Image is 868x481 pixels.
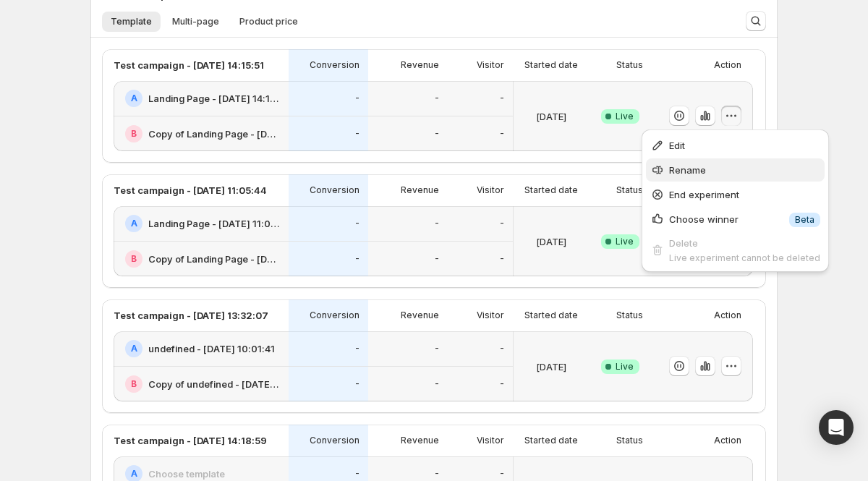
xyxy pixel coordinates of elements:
[524,59,578,71] p: Started date
[148,91,280,106] h2: Landing Page - [DATE] 14:15:41
[500,93,504,104] p: -
[536,359,566,374] p: [DATE]
[477,310,504,321] p: Visitor
[435,128,439,140] p: -
[355,378,359,390] p: -
[435,93,439,104] p: -
[795,214,814,226] span: Beta
[746,11,766,31] button: Search and filter results
[401,435,439,446] p: Revenue
[114,183,267,197] p: Test campaign - [DATE] 11:05:44
[148,377,280,391] h2: Copy of undefined - [DATE] 10:01:41
[114,58,264,72] p: Test campaign - [DATE] 14:15:51
[616,184,643,196] p: Status
[646,183,825,206] button: End experiment
[435,343,439,354] p: -
[401,59,439,71] p: Revenue
[401,310,439,321] p: Revenue
[646,208,825,231] button: Choose winnerInfoBeta
[500,468,504,480] p: -
[524,184,578,196] p: Started date
[616,361,634,373] span: Live
[172,16,219,27] span: Multi-page
[131,253,137,265] h2: B
[477,59,504,71] p: Visitor
[310,310,359,321] p: Conversion
[500,128,504,140] p: -
[536,234,566,249] p: [DATE]
[616,236,634,247] span: Live
[536,109,566,124] p: [DATE]
[435,218,439,229] p: -
[148,216,280,231] h2: Landing Page - [DATE] 11:05:39
[714,59,741,71] p: Action
[148,467,225,481] h2: Choose template
[500,253,504,265] p: -
[646,232,825,268] button: DeleteLive experiment cannot be deleted
[355,468,359,480] p: -
[148,341,275,356] h2: undefined - [DATE] 10:01:41
[114,433,267,448] p: Test campaign - [DATE] 14:18:59
[646,158,825,182] button: Rename
[310,59,359,71] p: Conversion
[355,253,359,265] p: -
[669,140,685,151] span: Edit
[669,252,820,263] span: Live experiment cannot be deleted
[714,435,741,446] p: Action
[500,378,504,390] p: -
[524,310,578,321] p: Started date
[131,468,137,480] h2: A
[310,435,359,446] p: Conversion
[616,111,634,122] span: Live
[524,435,578,446] p: Started date
[435,253,439,265] p: -
[131,378,137,390] h2: B
[355,218,359,229] p: -
[616,310,643,321] p: Status
[714,310,741,321] p: Action
[669,164,706,176] span: Rename
[148,127,280,141] h2: Copy of Landing Page - [DATE] 14:15:41
[355,343,359,354] p: -
[819,410,854,445] div: Open Intercom Messenger
[355,93,359,104] p: -
[355,128,359,140] p: -
[131,218,137,229] h2: A
[646,134,825,157] button: Edit
[500,343,504,354] p: -
[114,308,268,323] p: Test campaign - [DATE] 13:32:07
[477,435,504,446] p: Visitor
[148,252,280,266] h2: Copy of Landing Page - [DATE] 11:05:39
[500,218,504,229] p: -
[669,189,739,200] span: End experiment
[401,184,439,196] p: Revenue
[435,378,439,390] p: -
[131,93,137,104] h2: A
[131,128,137,140] h2: B
[131,343,137,354] h2: A
[239,16,298,27] span: Product price
[435,468,439,480] p: -
[669,236,820,250] div: Delete
[616,59,643,71] p: Status
[310,184,359,196] p: Conversion
[111,16,152,27] span: Template
[477,184,504,196] p: Visitor
[669,213,739,225] span: Choose winner
[616,435,643,446] p: Status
